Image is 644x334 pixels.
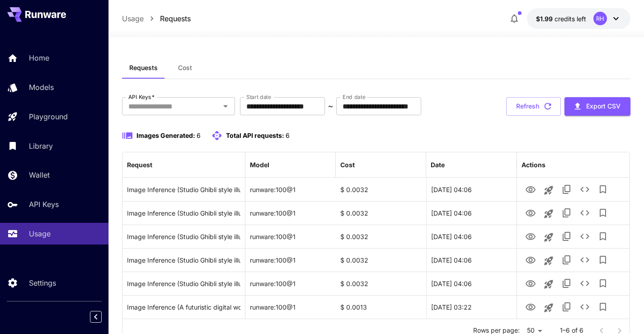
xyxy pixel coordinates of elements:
span: 6 [286,132,290,139]
button: Export CSV [564,97,630,116]
button: Add to library [594,251,612,269]
button: Copy TaskUUID [558,274,576,292]
div: 31 Aug, 2025 04:06 [426,178,517,201]
button: See details [576,227,594,245]
div: RH [593,12,607,25]
button: Launch in playground [540,181,558,199]
div: Click to copy prompt [127,178,241,201]
div: runware:100@1 [245,201,336,225]
p: Wallet [29,169,50,180]
button: Launch in playground [540,252,558,270]
button: Launch in playground [540,275,558,293]
button: Add to library [594,180,612,198]
p: API Keys [29,199,59,210]
div: Date [431,161,445,169]
div: 31 Aug, 2025 04:06 [426,225,517,248]
p: Usage [29,228,51,239]
span: credits left [555,15,586,23]
div: runware:100@1 [245,295,336,319]
button: Add to library [594,227,612,245]
label: API Keys [128,93,155,101]
button: Collapse sidebar [90,311,102,323]
button: Add to library [594,204,612,222]
button: See details [576,298,594,316]
button: Open [219,100,232,113]
div: $1.9859 [536,14,586,24]
div: Request [127,161,152,169]
button: Copy TaskUUID [558,227,576,245]
button: Launch in playground [540,205,558,223]
div: Click to copy prompt [127,249,241,272]
button: Copy TaskUUID [558,251,576,269]
div: Model [250,161,269,169]
button: Copy TaskUUID [558,180,576,198]
p: Library [29,141,53,151]
nav: breadcrumb [122,13,191,24]
div: $ 0.0032 [336,248,426,272]
button: Copy TaskUUID [558,298,576,316]
div: Click to copy prompt [127,272,241,295]
button: See details [576,180,594,198]
button: Add to library [594,298,612,316]
button: View Image [522,227,540,245]
p: Home [29,52,49,63]
div: 31 Aug, 2025 04:06 [426,248,517,272]
button: View Image [522,274,540,292]
div: runware:100@1 [245,272,336,295]
button: View Image [522,180,540,198]
div: $ 0.0032 [336,201,426,225]
button: View Image [522,250,540,269]
a: Requests [160,13,191,24]
p: Settings [29,278,56,288]
div: 31 Aug, 2025 04:06 [426,272,517,295]
button: View Image [522,297,540,316]
div: Collapse sidebar [97,309,108,325]
p: Models [29,82,54,93]
div: runware:100@1 [245,248,336,272]
p: Playground [29,111,68,122]
span: $1.99 [536,15,555,23]
button: View Image [522,203,540,222]
div: Actions [522,161,545,169]
button: Copy TaskUUID [558,204,576,222]
span: Images Generated: [136,132,195,139]
label: End date [343,93,365,101]
button: Refresh [506,97,561,116]
div: Click to copy prompt [127,296,241,319]
button: Launch in playground [540,299,558,317]
div: Click to copy prompt [127,225,241,248]
span: 6 [197,132,201,139]
div: 31 Aug, 2025 03:22 [426,295,517,319]
div: runware:100@1 [245,178,336,201]
button: See details [576,204,594,222]
div: $ 0.0032 [336,178,426,201]
span: Total API requests: [226,132,284,139]
button: Add to library [594,274,612,292]
button: Launch in playground [540,228,558,246]
span: Cost [178,64,192,72]
div: 31 Aug, 2025 04:06 [426,201,517,225]
div: $ 0.0032 [336,272,426,295]
button: $1.9859RH [527,8,630,29]
div: $ 0.0032 [336,225,426,248]
p: ~ [328,101,333,112]
div: Click to copy prompt [127,202,241,225]
div: Cost [340,161,355,169]
label: Start date [246,93,271,101]
span: Requests [129,64,158,72]
div: runware:100@1 [245,225,336,248]
a: Usage [122,13,144,24]
div: $ 0.0013 [336,295,426,319]
button: See details [576,251,594,269]
button: See details [576,274,594,292]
